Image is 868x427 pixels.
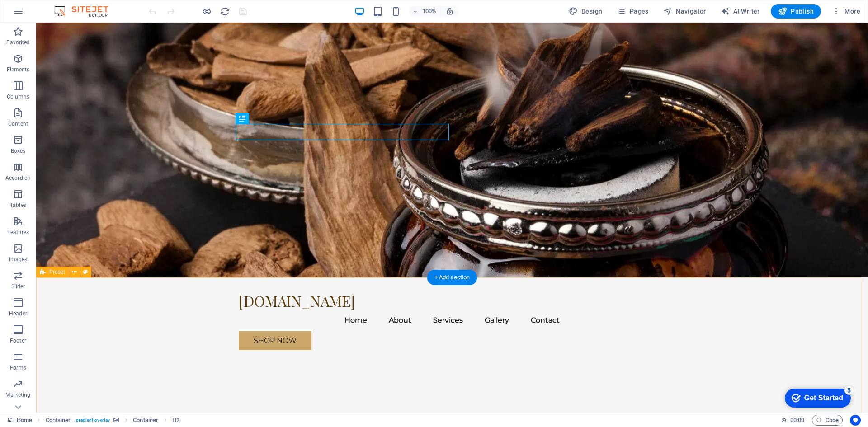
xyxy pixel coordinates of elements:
[790,415,804,426] span: 00 00
[67,2,76,11] div: 5
[717,4,764,19] button: AI Writer
[27,10,66,18] div: Get Started
[5,391,30,399] p: Marketing
[120,0,124,10] div: Close tooltip
[7,93,29,100] p: Columns
[7,5,73,23] div: Get Started 5 items remaining, 0% complete
[778,7,814,16] span: Publish
[7,229,29,236] p: Features
[5,174,31,182] p: Accordion
[409,6,441,17] button: 100%
[427,270,477,285] div: + Add section
[120,2,124,9] a: ×
[46,415,71,426] span: Click to select. Double-click to edit
[12,6,89,14] strong: WYSIWYG Website Editor
[172,415,179,426] span: Click to select. Double-click to edit
[721,7,760,16] span: AI Writer
[850,415,861,426] button: Usercentrics
[613,4,652,19] button: Pages
[422,6,437,17] h6: 100%
[11,283,25,290] p: Slider
[446,7,454,15] i: On resize automatically adjust zoom level to fit chosen device.
[8,120,28,127] p: Content
[49,269,65,275] span: Preset
[9,310,27,317] p: Header
[617,7,648,16] span: Pages
[201,6,212,17] button: Click here to leave preview mode and continue editing
[74,415,110,426] span: . gradient-overlay
[812,415,843,426] button: Code
[113,418,119,422] i: This element contains a background
[7,415,32,426] a: Click to cancel selection. Double-click to open Pages
[797,417,798,423] span: :
[133,415,158,426] span: Click to select. Double-click to edit
[828,4,864,19] button: More
[11,147,26,155] p: Boxes
[9,256,28,263] p: Images
[99,53,124,66] a: Next
[46,415,180,426] nav: breadcrumb
[220,6,230,17] i: Reload page
[663,7,706,16] span: Navigator
[781,415,805,426] h6: Session time
[565,4,606,19] button: Design
[219,6,230,17] button: reload
[569,7,603,16] span: Design
[816,415,839,426] span: Code
[12,20,124,51] p: Simply drag and drop elements into the editor. Double-click elements to edit or right-click for m...
[565,4,606,19] div: Design (Ctrl+Alt+Y)
[832,7,860,16] span: More
[660,4,710,19] button: Navigator
[771,4,821,19] button: Publish
[10,202,26,209] p: Tables
[52,6,120,17] img: Editor Logo
[10,337,26,344] p: Footer
[7,66,30,73] p: Elements
[10,364,26,371] p: Forms
[6,39,29,46] p: Favorites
